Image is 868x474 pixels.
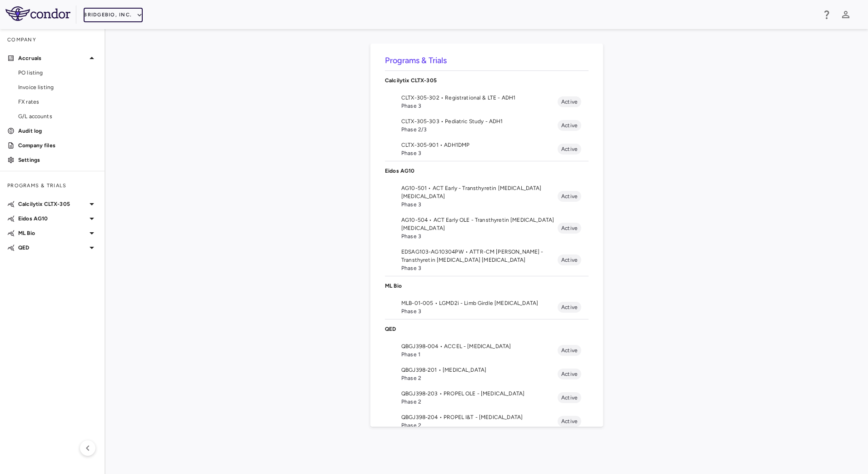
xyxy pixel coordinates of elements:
[385,90,589,114] li: CLTX-305-302 • Registrational & LTE - ADH1Phase 3Active
[18,69,97,77] span: PO listing
[385,71,589,90] div: Calcilytix CLTX-305
[385,339,589,362] li: QBGJ398-004 • ACCEL - [MEDICAL_DATA]Phase 1Active
[385,325,589,333] p: QED
[558,417,581,425] span: Active
[401,342,558,350] span: QBGJ398-004 • ACCEL - [MEDICAL_DATA]
[401,200,558,209] span: Phase 3
[401,117,558,125] span: CLTX-305-303 • Pediatric Study - ADH1
[401,232,558,240] span: Phase 3
[401,366,558,374] span: QBGJ398-201 • [MEDICAL_DATA]
[558,370,581,378] span: Active
[385,167,589,175] p: Eidos AG10
[401,421,558,429] span: Phase 2
[558,121,581,130] span: Active
[401,125,558,134] span: Phase 2/3
[401,248,558,264] span: EDSAG103-AG10304PW • ATTR-CM [PERSON_NAME] - Transthyretin [MEDICAL_DATA] [MEDICAL_DATA]
[385,295,589,319] li: MLB-01-005 • LGMD2i - Limb Girdle [MEDICAL_DATA]Phase 3Active
[401,389,558,398] span: QBGJ398-203 • PROPEL OLE - [MEDICAL_DATA]
[401,413,558,421] span: QBGJ398-204 • PROPEL I&T - [MEDICAL_DATA]
[401,149,558,157] span: Phase 3
[558,256,581,264] span: Active
[558,303,581,311] span: Active
[18,112,97,120] span: G/L accounts
[401,350,558,359] span: Phase 1
[18,156,97,164] p: Settings
[18,127,97,135] p: Audit log
[558,98,581,106] span: Active
[558,224,581,232] span: Active
[18,98,97,106] span: FX rates
[385,244,589,276] li: EDSAG103-AG10304PW • ATTR-CM [PERSON_NAME] - Transthyretin [MEDICAL_DATA] [MEDICAL_DATA]Phase 3Ac...
[401,374,558,382] span: Phase 2
[18,83,97,91] span: Invoice listing
[385,362,589,386] li: QBGJ398-201 • [MEDICAL_DATA]Phase 2Active
[18,200,86,208] p: Calcilytix CLTX-305
[18,229,86,237] p: ML Bio
[385,180,589,212] li: AG10-501 • ACT Early - Transthyretin [MEDICAL_DATA] [MEDICAL_DATA]Phase 3Active
[5,6,70,21] img: logo-full-BYUhSk78.svg
[385,276,589,295] div: ML Bio
[385,212,589,244] li: AG10-504 • ACT Early OLE - Transthyretin [MEDICAL_DATA] [MEDICAL_DATA]Phase 3Active
[84,8,143,22] button: BridgeBio, Inc.
[18,141,97,150] p: Company files
[385,76,589,85] p: Calcilytix CLTX-305
[401,184,558,200] span: AG10-501 • ACT Early - Transthyretin [MEDICAL_DATA] [MEDICAL_DATA]
[558,192,581,200] span: Active
[385,319,589,339] div: QED
[385,114,589,137] li: CLTX-305-303 • Pediatric Study - ADH1Phase 2/3Active
[385,161,589,180] div: Eidos AG10
[558,346,581,354] span: Active
[401,299,558,307] span: MLB-01-005 • LGMD2i - Limb Girdle [MEDICAL_DATA]
[18,215,86,223] p: Eidos AG10
[385,409,589,433] li: QBGJ398-204 • PROPEL I&T - [MEDICAL_DATA]Phase 2Active
[18,244,86,252] p: QED
[18,54,86,62] p: Accruals
[385,282,589,290] p: ML Bio
[558,394,581,402] span: Active
[401,216,558,232] span: AG10-504 • ACT Early OLE - Transthyretin [MEDICAL_DATA] [MEDICAL_DATA]
[385,137,589,161] li: CLTX-305-901 • ADH1DMPPhase 3Active
[385,386,589,409] li: QBGJ398-203 • PROPEL OLE - [MEDICAL_DATA]Phase 2Active
[385,55,589,67] h6: Programs & Trials
[401,307,558,315] span: Phase 3
[401,264,558,272] span: Phase 3
[401,398,558,406] span: Phase 2
[401,102,558,110] span: Phase 3
[401,141,558,149] span: CLTX-305-901 • ADH1DMP
[558,145,581,153] span: Active
[401,94,558,102] span: CLTX-305-302 • Registrational & LTE - ADH1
